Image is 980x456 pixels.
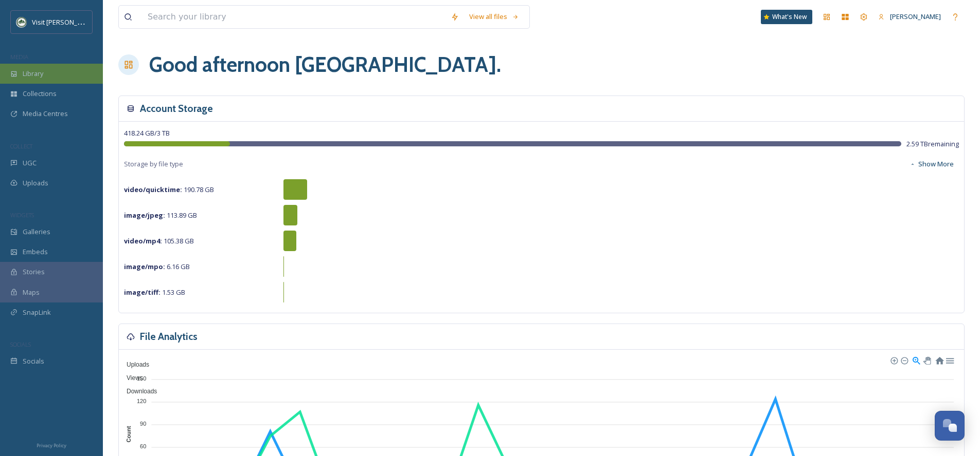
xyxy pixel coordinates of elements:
a: View all files [464,7,524,27]
span: 1.53 GB [124,288,185,297]
button: Show More [904,154,959,174]
strong: image/mpo : [124,262,165,271]
span: Visit [PERSON_NAME] [32,17,97,27]
span: Downloads [119,388,157,395]
tspan: 60 [140,443,146,449]
input: Search your library [142,6,446,28]
span: 190.78 GB [124,185,214,194]
span: Storage by file type [124,159,183,169]
div: Zoom Out [900,356,907,364]
span: COLLECT [10,142,32,150]
span: [PERSON_NAME] [890,12,941,21]
span: Library [23,69,43,79]
h3: Account Storage [140,101,213,116]
strong: image/tiff : [124,288,161,297]
span: MEDIA [10,53,28,61]
div: Zoom In [890,356,897,364]
div: Panning [923,357,930,363]
a: What's New [761,10,812,24]
span: Uploads [119,361,149,368]
strong: video/mp4 : [124,236,162,245]
div: Selection Zoom [912,355,920,364]
span: 113.89 GB [124,211,197,220]
tspan: 90 [140,421,146,427]
span: SOCIALS [10,340,31,348]
span: Uploads [23,178,48,188]
img: Unknown.png [16,17,27,27]
span: 105.38 GB [124,236,194,245]
span: Socials [23,356,44,366]
span: Stories [23,267,45,277]
text: Count [126,426,132,442]
span: Galleries [23,227,50,237]
span: Maps [23,288,40,297]
strong: video/quicktime : [124,185,182,194]
span: UGC [23,158,37,168]
button: Open Chat [935,411,965,441]
div: Reset Zoom [935,355,943,364]
span: 418.24 GB / 3 TB [124,128,170,138]
h1: Good afternoon [GEOGRAPHIC_DATA] . [149,49,501,80]
span: Privacy Policy [37,442,66,449]
span: SnapLink [23,308,51,317]
tspan: 120 [137,398,146,404]
span: 6.16 GB [124,262,190,271]
span: Views [119,374,143,382]
span: 2.59 TB remaining [906,139,959,149]
h3: File Analytics [140,329,198,344]
span: WIDGETS [10,211,34,219]
span: Media Centres [23,109,68,119]
span: Collections [23,89,57,99]
tspan: 150 [137,375,146,381]
div: Menu [945,355,954,364]
strong: image/jpeg : [124,211,165,220]
a: [PERSON_NAME] [873,7,946,27]
a: Privacy Policy [37,439,66,451]
span: Embeds [23,247,48,257]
